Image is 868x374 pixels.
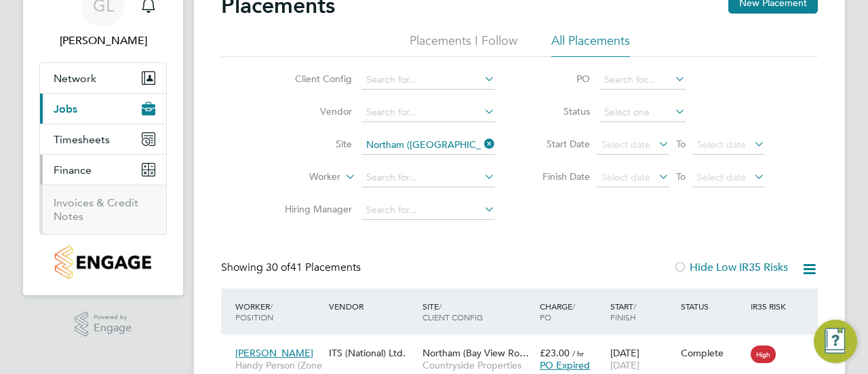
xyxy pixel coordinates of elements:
[361,71,495,90] input: Search for...
[94,322,132,334] span: Engage
[410,33,517,57] li: Placements I Follow
[40,155,166,185] button: Finance
[677,294,748,318] div: Status
[601,171,650,183] span: Select date
[54,164,92,176] span: Finance
[572,348,584,358] span: / hr
[39,33,167,49] span: Grace Ley
[422,301,483,322] span: / Client Config
[235,301,273,322] span: / Position
[325,340,419,366] div: ITS (National) Ltd.
[54,102,77,115] span: Jobs
[325,294,419,318] div: Vendor
[529,73,590,85] label: PO
[266,261,361,274] span: 41 Placements
[540,347,570,359] span: £23.00
[40,63,166,93] button: Network
[607,294,677,329] div: Start
[422,347,529,359] span: Northam (Bay View Ro…
[672,168,690,185] span: To
[672,135,690,153] span: To
[540,359,590,371] span: PO Expired
[39,246,167,279] a: Go to home page
[266,261,290,274] span: 30 of
[529,138,590,150] label: Start Date
[529,170,590,183] label: Finish Date
[40,94,166,124] button: Jobs
[274,105,352,117] label: Vendor
[232,339,818,351] a: [PERSON_NAME]Handy Person (Zone 4)ITS (National) Ltd.Northam (Bay View Ro…Countryside Properties ...
[54,72,96,85] span: Network
[274,138,352,150] label: Site
[610,359,639,371] span: [DATE]
[747,294,794,318] div: IR35 Risk
[419,294,536,329] div: Site
[40,124,166,154] button: Timesheets
[361,201,495,220] input: Search for...
[235,347,313,359] span: [PERSON_NAME]
[274,203,352,215] label: Hiring Manager
[221,261,363,275] div: Showing
[361,168,495,187] input: Search for...
[55,246,151,279] img: countryside-properties-logo-retina.png
[610,301,636,322] span: / Finish
[599,71,686,90] input: Search for...
[599,103,686,122] input: Select one
[814,320,857,363] button: Engage Resource Center
[697,138,746,151] span: Select date
[751,345,776,363] span: High
[536,294,607,329] div: Charge
[361,103,495,122] input: Search for...
[673,261,788,274] label: Hide Low IR35 Risks
[361,136,495,155] input: Search for...
[697,171,746,183] span: Select date
[274,73,352,85] label: Client Config
[681,347,745,359] div: Complete
[551,33,630,57] li: All Placements
[94,312,132,323] span: Powered by
[262,170,340,184] label: Worker
[75,312,132,337] a: Powered byEngage
[40,185,166,234] div: Finance
[529,105,590,117] label: Status
[232,294,325,329] div: Worker
[54,133,110,146] span: Timesheets
[54,196,138,223] a: Invoices & Credit Notes
[540,301,575,322] span: / PO
[601,138,650,151] span: Select date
